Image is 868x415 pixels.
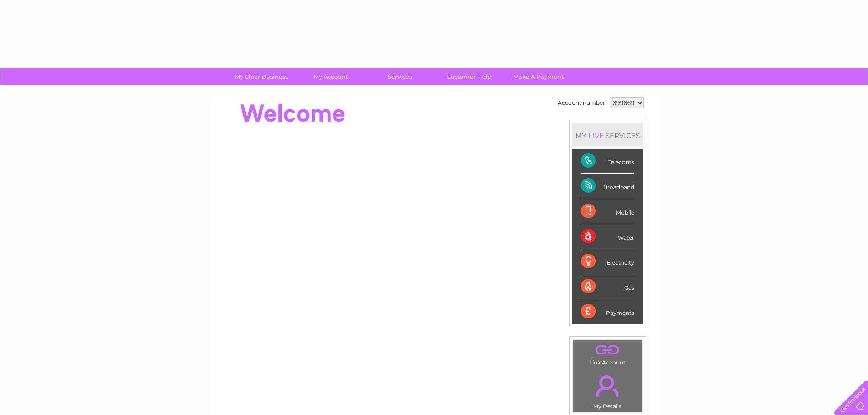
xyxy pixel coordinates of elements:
[575,342,640,358] a: .
[586,131,606,140] div: LIVE
[581,174,634,199] div: Broadband
[501,68,576,85] a: Make A Payment
[581,224,634,249] div: Water
[362,68,437,85] a: Services
[224,68,299,85] a: My Clear Business
[581,149,634,174] div: Telecoms
[555,95,607,111] td: Account number
[575,370,640,402] a: .
[581,199,634,224] div: Mobile
[581,249,634,274] div: Electricity
[572,123,643,149] div: MY SERVICES
[431,68,507,85] a: Customer Help
[581,299,634,324] div: Payments
[581,274,634,299] div: Gas
[572,368,643,412] td: My Details
[293,68,368,85] a: My Account
[572,339,643,368] td: Link Account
